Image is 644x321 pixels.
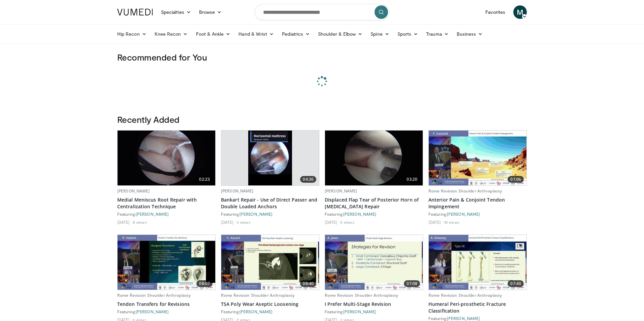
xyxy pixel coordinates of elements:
[447,212,480,216] a: [PERSON_NAME]
[343,212,376,216] a: [PERSON_NAME]
[325,301,423,308] a: I Prefer Multi-Stage Revision
[428,188,502,194] a: Rome Revision Shoulder Arthroplasty
[221,292,294,298] a: Rome Revision Shoulder Arthroplasty
[221,188,254,194] a: [PERSON_NAME]
[117,52,527,63] h3: Recommended for You
[255,4,389,20] input: Search topics, interventions
[196,176,213,183] span: 02:23
[117,188,150,194] a: [PERSON_NAME]
[133,219,147,225] li: 8 views
[157,5,195,19] a: Specialties
[192,27,235,41] a: Foot & Ankle
[221,219,235,225] li: [DATE]
[447,316,480,321] a: [PERSON_NAME]
[429,131,526,185] img: 8037028b-5014-4d38-9a8c-71d966c81743.620x360_q85_upscale.jpg
[325,292,398,298] a: Rome Revision Shoulder Arthroplasty
[221,235,319,290] img: b9682281-d191-4971-8e2c-52cd21f8feaa.620x360_q85_upscale.jpg
[117,309,216,314] div: Featuring:
[117,197,216,210] a: Medial Meniscus Root Repair with Centralization Technique
[343,309,376,314] a: [PERSON_NAME]
[325,131,423,185] img: 2649116b-05f8-405c-a48f-a284a947b030.620x360_q85_upscale.jpg
[136,212,169,216] a: [PERSON_NAME]
[428,197,527,210] a: Anterior Pain & Conjoint Tendon Impingement
[393,27,422,41] a: Sports
[239,212,272,216] a: [PERSON_NAME]
[429,131,526,185] a: 07:06
[428,292,502,298] a: Rome Revision Shoulder Arthroplasty
[236,219,251,225] li: 3 views
[325,219,339,225] li: [DATE]
[117,219,132,225] li: [DATE]
[404,176,420,183] span: 03:20
[325,309,423,314] div: Featuring:
[239,309,272,314] a: [PERSON_NAME]
[234,27,278,41] a: Hand & Wrist
[117,211,216,217] div: Featuring:
[118,235,215,290] a: 08:07
[113,27,151,41] a: Hip Recon
[508,176,524,183] span: 07:06
[325,235,423,290] a: 07:08
[221,301,319,308] a: TSA Poly Wear Aseptic Loosening
[453,27,487,41] a: Business
[325,131,423,185] a: 03:20
[325,235,423,290] img: a3fe917b-418f-4b37-ad2e-b0d12482d850.620x360_q85_upscale.jpg
[429,235,526,290] img: c89197b7-361e-43d5-a86e-0b48a5cfb5ba.620x360_q85_upscale.jpg
[325,197,423,210] a: Displaced Flap Tear of Posterior Horn of [MEDICAL_DATA] Repair
[118,131,215,185] img: 926032fc-011e-4e04-90f2-afa899d7eae5.620x360_q85_upscale.jpg
[221,211,319,217] div: Featuring:
[248,131,292,185] img: cd449402-123d-47f7-b112-52d159f17939.620x360_q85_upscale.jpg
[428,316,527,321] div: Featuring:
[340,219,354,225] li: 5 views
[314,27,366,41] a: Shoulder & Elbow
[325,188,357,194] a: [PERSON_NAME]
[196,280,213,287] span: 08:07
[325,211,423,217] div: Featuring:
[221,235,319,290] a: 08:40
[221,131,319,185] a: 04:36
[151,27,192,41] a: Knee Recon
[404,280,420,287] span: 07:08
[508,280,524,287] span: 07:40
[117,9,153,15] img: VuMedi Logo
[221,309,319,314] div: Featuring:
[428,301,527,314] a: Humeral Peri-prosthetic Fracture Classification
[429,235,526,290] a: 07:40
[428,219,443,225] li: [DATE]
[117,114,527,125] h3: Recently Added
[117,292,191,298] a: Rome Revision Shoulder Arthroplasty
[221,197,319,210] a: Bankart Repair - Use of Direct Passer and Double Loaded Anchors
[118,131,215,185] a: 02:23
[444,219,459,225] li: 10 views
[195,5,226,19] a: Browse
[117,301,216,308] a: Tendon Transfers for Revisions
[422,27,453,41] a: Trauma
[300,280,316,287] span: 08:40
[513,5,527,19] a: M
[481,5,509,19] a: Favorites
[300,176,316,183] span: 04:36
[278,27,314,41] a: Pediatrics
[118,235,215,290] img: f121adf3-8f2a-432a-ab04-b981073a2ae5.620x360_q85_upscale.jpg
[136,309,169,314] a: [PERSON_NAME]
[428,211,527,217] div: Featuring:
[366,27,393,41] a: Spine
